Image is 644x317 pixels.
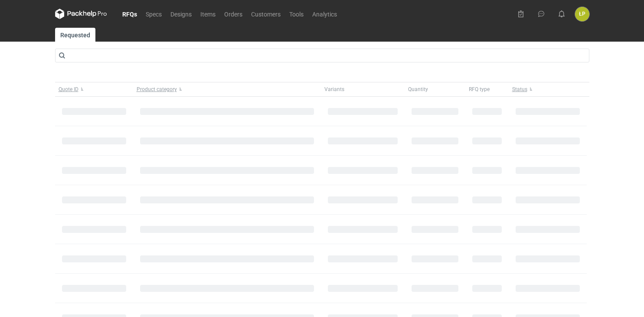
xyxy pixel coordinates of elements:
span: RFQ type [469,86,490,93]
span: Variants [324,86,344,93]
a: Designs [166,9,196,19]
span: Product category [137,86,177,93]
a: Orders [220,9,247,19]
a: Tools [285,9,308,19]
button: Quote ID [55,82,133,96]
span: Status [512,86,527,93]
span: Quantity [408,86,428,93]
button: Product category [133,82,321,96]
a: Specs [141,9,166,19]
button: ŁP [575,7,589,21]
a: Requested [55,28,95,42]
svg: Packhelp Pro [55,9,107,19]
button: Status [509,82,587,96]
a: Items [196,9,220,19]
a: Analytics [308,9,341,19]
span: Quote ID [59,86,78,93]
div: Łukasz Postawa [575,7,589,21]
a: RFQs [118,9,141,19]
a: Customers [247,9,285,19]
